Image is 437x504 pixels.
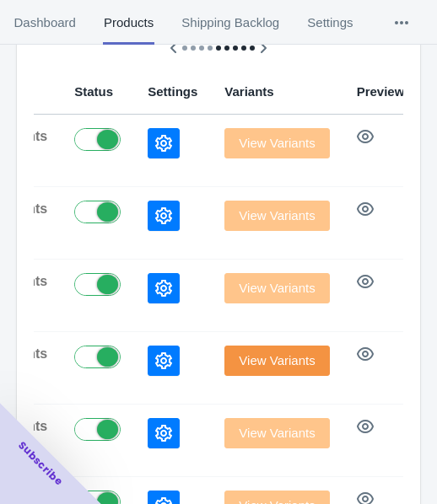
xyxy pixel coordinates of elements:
button: More tabs [367,1,436,45]
span: Variants [224,84,273,99]
span: Dashboard [13,1,76,45]
button: Scroll table right one column [248,33,278,63]
span: Products [103,1,154,45]
span: View Variants [239,354,315,367]
span: Preview [357,84,405,99]
span: Shipping Backlog [181,1,280,45]
span: Status [74,84,113,99]
span: Settings [148,84,197,99]
span: Settings [307,1,353,45]
button: View Variants [224,346,329,376]
span: Subscribe [15,438,66,489]
button: Scroll table left one column [159,33,189,63]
